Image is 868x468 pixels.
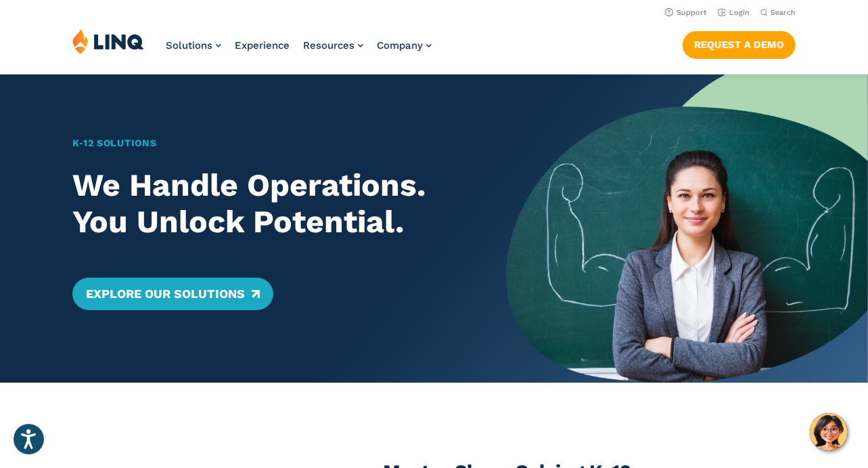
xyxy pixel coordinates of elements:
[377,39,432,51] a: Company
[72,167,471,240] h2: We Handle Operations. You Unlock Potential.
[166,28,432,73] nav: Primary Navigation
[683,28,796,58] nav: Button Navigation
[166,39,221,51] a: Solutions
[166,39,212,51] span: Solutions
[72,278,273,310] a: Explore Our Solutions
[303,39,363,51] a: Resources
[810,413,848,451] button: Hello, have a question? Let’s chat.
[303,39,355,51] span: Resources
[718,8,750,17] a: Login
[760,7,796,18] button: Open Search Bar
[771,8,796,17] span: Search
[665,8,707,17] a: Support
[235,39,290,51] a: Experience
[72,28,144,54] img: LINQ | K‑12 Software
[683,31,796,58] a: Request a Demo
[377,39,423,51] span: Company
[506,75,868,383] img: Home Banner
[72,136,471,150] h1: K‑12 Solutions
